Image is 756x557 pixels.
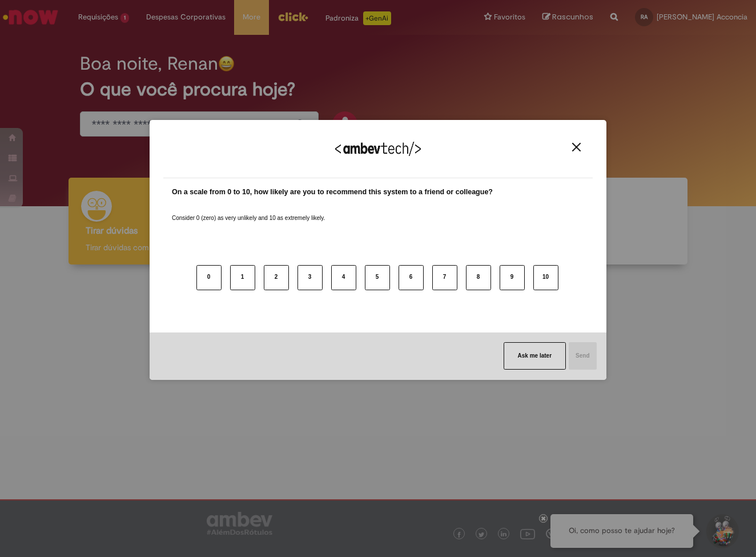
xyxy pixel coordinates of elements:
[297,265,323,290] button: 3
[335,142,421,156] img: Logo Ambevtech
[172,201,325,222] label: Consider 0 (zero) as very unlikely and 10 as extremely likely.
[399,265,424,290] button: 6
[172,187,493,198] label: On a scale from 0 to 10, how likely are you to recommend this system to a friend or colleague?
[196,265,222,290] button: 0
[432,265,457,290] button: 7
[466,265,491,290] button: 8
[569,142,584,152] button: Close
[500,265,525,290] button: 9
[331,265,356,290] button: 4
[264,265,289,290] button: 2
[504,342,566,370] button: Ask me later
[230,265,255,290] button: 1
[365,265,390,290] button: 5
[533,265,558,290] button: 10
[572,143,581,151] img: Close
